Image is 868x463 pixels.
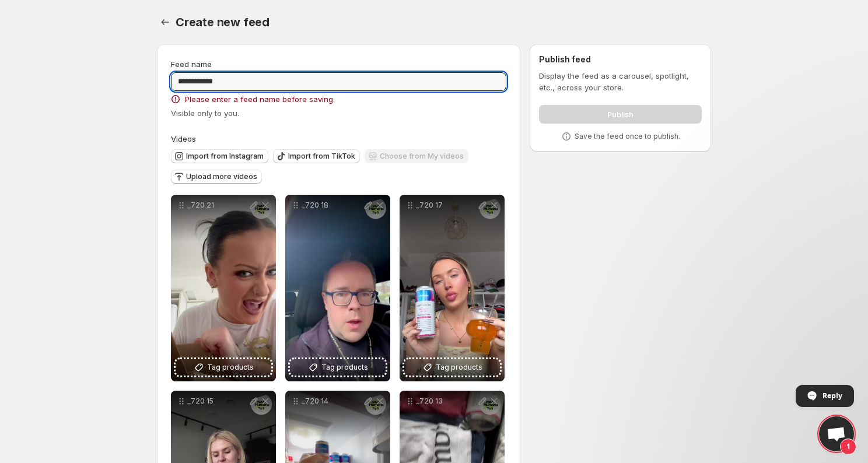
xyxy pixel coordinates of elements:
p: _720 17 [416,201,477,210]
p: _720 13 [416,397,477,406]
div: _720 18Tag products [285,195,390,381]
button: Tag products [290,359,386,376]
div: _720 17Tag products [400,195,505,381]
p: _720 21 [187,201,248,210]
p: Save the feed once to publish. [575,132,680,141]
div: _720 21Tag products [171,195,276,381]
span: Tag products [321,362,368,373]
button: Import from Instagram [171,149,268,163]
span: Visible only to you. [171,108,239,118]
span: Import from Instagram [186,152,264,161]
button: Tag products [404,359,500,376]
span: Tag products [207,362,254,373]
span: Videos [171,134,196,143]
button: Tag products [176,359,271,376]
p: _720 18 [302,201,362,210]
p: _720 15 [187,397,248,406]
p: Display the feed as a carousel, spotlight, etc., across your store. [539,70,702,93]
span: Tag products [436,362,482,373]
p: _720 14 [302,397,362,406]
h2: Publish feed [539,54,702,65]
span: Please enter a feed name before saving. [185,93,335,105]
span: Reply [822,385,842,406]
span: Feed name [171,59,212,69]
span: Upload more videos [186,172,257,181]
a: Open chat [819,416,854,451]
span: Create new feed [176,15,269,29]
button: Settings [157,14,173,30]
button: Import from TikTok [273,149,360,163]
span: 1 [840,439,856,455]
span: Import from TikTok [288,152,355,161]
button: Upload more videos [171,170,262,184]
